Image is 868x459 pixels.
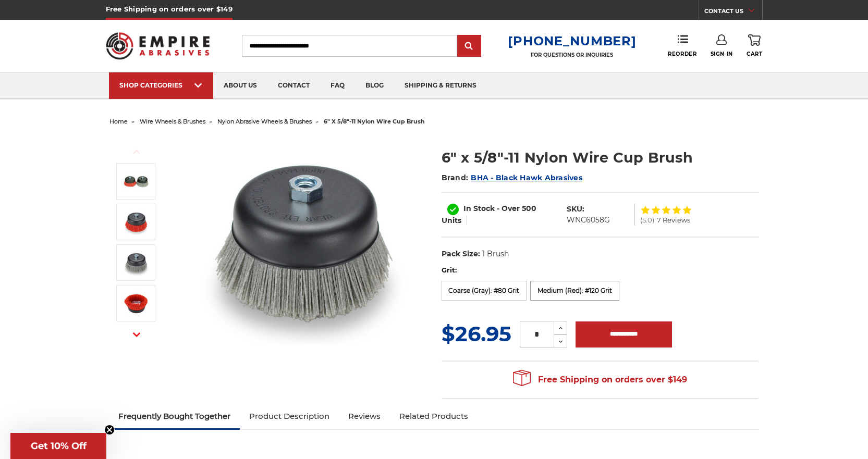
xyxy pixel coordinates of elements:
div: Get 10% OffClose teaser [10,433,106,459]
button: Previous [124,141,149,163]
span: In Stock [463,204,495,213]
img: red nylon wire bristle cup brush 6 inch [123,290,149,316]
dd: WNC6058G [567,215,610,226]
a: blog [355,72,394,99]
span: Get 10% Off [31,440,87,452]
span: 6" x 5/8"-11 nylon wire cup brush [324,118,425,125]
img: Empire Abrasives [106,26,210,66]
a: BHA - Black Hawk Abrasives [471,173,582,182]
dt: SKU: [567,204,584,215]
a: Reviews [339,405,390,428]
img: 6" x 5/8"-11 Nylon Wire Wheel Cup Brushes [199,137,407,345]
span: Free Shipping on orders over $149 [513,369,687,390]
span: 500 [522,204,536,213]
label: Grit: [442,265,759,276]
button: Next [124,324,149,346]
a: shipping & returns [394,72,487,99]
a: home [109,118,128,125]
h1: 6" x 5/8"-11 Nylon Wire Cup Brush [442,147,759,168]
a: Product Description [240,405,339,428]
a: wire wheels & brushes [140,118,205,125]
button: Close teaser [104,425,115,435]
span: Units [442,216,461,225]
span: 7 Reviews [657,217,690,224]
img: 6" Nylon Cup Brush, red medium [123,209,149,235]
span: - Over [497,204,520,213]
a: Frequently Bought Together [109,405,240,428]
span: Brand: [442,173,469,182]
span: Sign In [711,51,733,57]
span: Reorder [668,51,696,57]
div: SHOP CATEGORIES [119,81,203,89]
p: FOR QUESTIONS OR INQUIRIES [508,52,636,58]
a: Related Products [390,405,478,428]
dt: Pack Size: [442,249,480,259]
a: nylon abrasive wheels & brushes [217,118,312,125]
a: CONTACT US [704,5,762,20]
a: about us [213,72,267,99]
span: (5.0) [640,217,654,224]
input: Submit [459,36,480,57]
span: Cart [747,51,762,57]
img: 6" x 5/8"-11 Nylon Wire Wheel Cup Brushes [123,168,149,194]
dd: 1 Brush [482,249,509,259]
a: Cart [747,34,762,57]
a: Reorder [668,34,696,57]
a: [PHONE_NUMBER] [508,33,636,48]
a: faq [320,72,355,99]
span: $26.95 [442,321,511,346]
img: 6" Nylon Cup Brush, gray coarse [123,250,149,276]
a: contact [267,72,320,99]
